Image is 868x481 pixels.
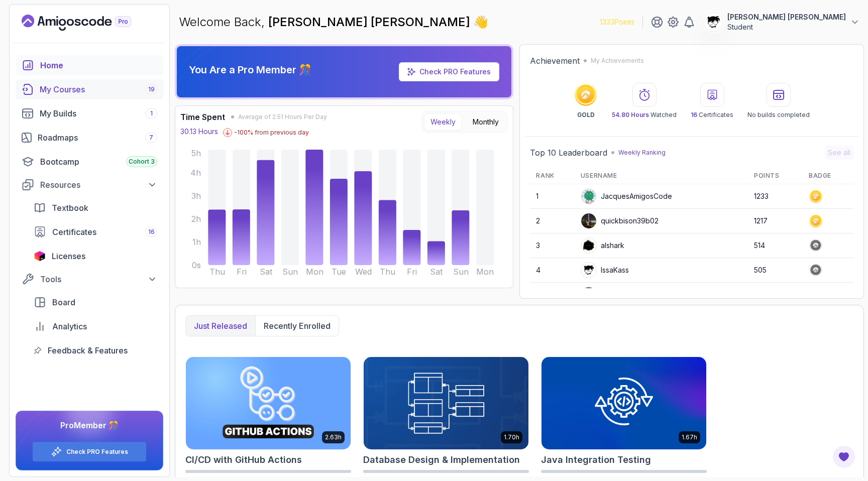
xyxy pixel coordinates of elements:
[530,184,574,209] td: 1
[466,113,505,131] button: Monthly
[581,189,596,204] img: default monster avatar
[618,149,666,157] p: Weekly Ranking
[16,55,163,75] a: home
[28,340,163,360] a: feedback
[747,111,810,119] p: No builds completed
[748,283,803,307] td: 467
[581,263,596,278] img: user profile image
[28,316,163,336] a: analytics
[264,320,331,332] p: Recently enrolled
[803,168,853,184] th: Badge
[150,109,153,117] span: 1
[16,270,163,288] button: Tools
[504,433,519,441] p: 1.70h
[472,12,491,32] span: 👋
[180,127,218,137] p: 30.13 Hours
[179,14,488,30] p: Welcome Back,
[832,445,856,469] button: Open Feedback Button
[260,267,273,277] tspan: Sat
[575,168,748,184] th: Username
[530,147,607,159] h2: Top 10 Leaderboard
[581,237,624,254] div: alshark
[325,433,342,441] p: 2.63h
[148,85,155,93] span: 19
[748,209,803,233] td: 1217
[380,267,395,277] tspan: Thu
[40,156,157,168] div: Bootcamp
[180,111,225,123] h3: Time Spent
[129,158,155,166] span: Cohort 3
[28,292,163,312] a: board
[364,357,528,449] img: Database Design & Implementation card
[191,214,201,224] tspan: 2h
[727,12,846,22] p: [PERSON_NAME] [PERSON_NAME]
[476,267,494,277] tspan: Mon
[424,113,462,131] button: Weekly
[419,67,491,76] a: Check PRO Features
[16,152,163,172] a: bootcamp
[234,129,309,137] p: -100 % from previous day
[32,441,147,462] button: Check PRO Features
[581,287,637,303] div: Apply5489
[581,238,596,253] img: user profile image
[238,113,327,121] span: Average of 2.51 Hours Per Day
[16,176,163,194] button: Resources
[530,168,574,184] th: Rank
[591,57,644,65] p: My Achievements
[530,283,574,307] td: 5
[38,132,157,144] div: Roadmaps
[16,128,163,148] a: roadmaps
[237,267,247,277] tspan: Fri
[28,222,163,242] a: certificates
[430,267,443,277] tspan: Sat
[16,103,163,124] a: builds
[191,191,201,201] tspan: 3h
[399,62,499,81] a: Check PRO Features
[209,267,225,277] tspan: Thu
[581,287,596,302] img: user profile image
[192,237,201,247] tspan: 1h
[40,59,157,71] div: Home
[189,63,311,77] p: You Are a Pro Member 🎊
[453,267,469,277] tspan: Sun
[541,357,706,449] img: Java Integration Testing card
[581,188,672,204] div: JacquesAmigosCode
[66,448,128,456] a: Check PRO Features
[255,316,339,336] button: Recently enrolled
[530,258,574,283] td: 4
[612,111,677,119] p: Watched
[825,146,853,160] button: See all
[186,316,255,336] button: Just released
[186,357,351,449] img: CI/CD with GitHub Actions card
[192,260,201,270] tspan: 0s
[52,202,88,214] span: Textbook
[703,12,860,32] button: user profile image[PERSON_NAME] [PERSON_NAME]Student
[332,267,346,277] tspan: Tue
[28,246,163,266] a: licenses
[52,296,75,308] span: Board
[52,320,87,332] span: Analytics
[581,213,596,228] img: user profile image
[691,111,697,118] span: 16
[748,184,803,209] td: 1233
[40,273,157,285] div: Tools
[363,453,520,467] h2: Database Design & Implementation
[530,209,574,233] td: 2
[282,267,298,277] tspan: Sun
[190,168,201,178] tspan: 4h
[355,267,372,277] tspan: Wed
[530,233,574,258] td: 3
[727,22,846,32] p: Student
[306,267,323,277] tspan: Mon
[148,228,155,236] span: 16
[682,433,697,441] p: 1.67h
[52,250,85,262] span: Licenses
[530,55,580,67] h2: Achievement
[407,267,417,277] tspan: Fri
[581,213,659,229] div: quickbison39b02
[185,453,302,467] h2: CI/CD with GitHub Actions
[581,262,629,278] div: IssaKass
[748,233,803,258] td: 514
[600,17,634,27] p: 1333 Points
[40,179,157,191] div: Resources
